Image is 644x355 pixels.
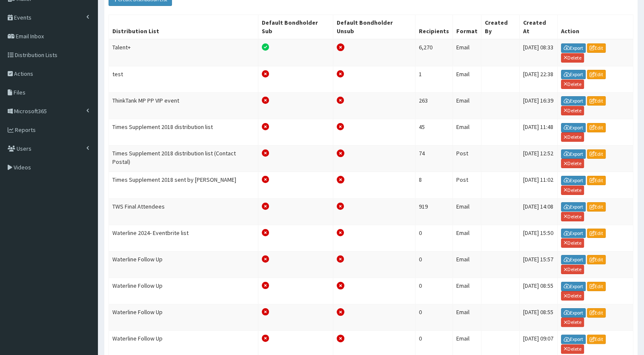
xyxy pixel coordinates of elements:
[415,172,452,198] td: 8
[452,146,481,172] td: Post
[109,278,258,304] td: Waterline Follow Up
[452,92,481,119] td: Email
[561,238,584,248] a: Delete
[561,53,584,63] a: Delete
[561,70,586,79] a: Export
[561,229,586,238] a: Export
[561,186,584,195] a: Delete
[415,66,452,92] td: 1
[452,66,481,92] td: Email
[452,119,481,145] td: Email
[109,39,258,66] td: Talent+
[109,66,258,92] td: test
[519,278,557,304] td: [DATE] 08:55
[561,335,586,344] a: Export
[109,15,258,40] th: Distribution List
[561,265,584,274] a: Delete
[519,225,557,251] td: [DATE] 15:50
[587,43,606,53] a: Edit
[452,304,481,331] td: Email
[258,15,333,40] th: Default Bondholder Sub
[561,212,584,221] a: Delete
[519,92,557,119] td: [DATE] 16:39
[109,119,258,145] td: Times Supplement 2018 distribution list
[519,172,557,198] td: [DATE] 11:02
[109,304,258,331] td: Waterline Follow Up
[587,70,606,79] a: Edit
[17,145,31,152] span: Users
[561,132,584,142] a: Delete
[587,335,606,344] a: Edit
[561,202,586,212] a: Export
[452,278,481,304] td: Email
[519,39,557,66] td: [DATE] 08:33
[415,251,452,278] td: 0
[587,96,606,106] a: Edit
[15,51,57,59] span: Distribution Lists
[587,308,606,318] a: Edit
[14,89,26,96] span: Files
[415,15,452,40] th: Recipients
[561,80,584,89] a: Delete
[587,202,606,212] a: Edit
[415,278,452,304] td: 0
[587,149,606,159] a: Edit
[415,225,452,251] td: 0
[519,251,557,278] td: [DATE] 15:57
[561,255,586,264] a: Export
[519,15,557,40] th: Created At
[415,92,452,119] td: 263
[14,14,31,21] span: Events
[16,32,44,40] span: Email Inbox
[109,251,258,278] td: Waterline Follow Up
[561,106,584,115] a: Delete
[333,15,415,40] th: Default Bondholder Unsub
[415,304,452,331] td: 0
[561,308,586,318] a: Export
[587,229,606,238] a: Edit
[481,15,519,40] th: Created By
[519,119,557,145] td: [DATE] 11:48
[561,176,586,185] a: Export
[109,92,258,119] td: ThinkTank MP PP VIP event
[415,198,452,225] td: 919
[587,282,606,291] a: Edit
[561,344,584,354] a: Delete
[14,70,33,77] span: Actions
[519,146,557,172] td: [DATE] 12:52
[561,96,586,106] a: Export
[14,107,47,115] span: Microsoft365
[561,43,586,53] a: Export
[519,304,557,331] td: [DATE] 08:55
[561,123,586,132] a: Export
[557,15,633,40] th: Action
[109,198,258,225] td: TWS Final Attendees
[452,39,481,66] td: Email
[15,126,36,134] span: Reports
[561,149,586,159] a: Export
[561,159,584,168] a: Delete
[519,198,557,225] td: [DATE] 14:08
[452,198,481,225] td: Email
[561,318,584,327] a: Delete
[452,15,481,40] th: Format
[587,255,606,264] a: Edit
[109,225,258,251] td: Waterline 2024- Eventbrite list
[14,163,31,171] span: Videos
[415,119,452,145] td: 45
[587,176,606,185] a: Edit
[561,291,584,301] a: Delete
[452,172,481,198] td: Post
[561,282,586,291] a: Export
[587,123,606,132] a: Edit
[519,66,557,92] td: [DATE] 22:38
[452,251,481,278] td: Email
[415,146,452,172] td: 74
[109,172,258,198] td: Times Supplement 2018 sent by [PERSON_NAME]
[415,39,452,66] td: 6,270
[109,146,258,172] td: Times Supplement 2018 distribution list (Contact Postal)
[452,225,481,251] td: Email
